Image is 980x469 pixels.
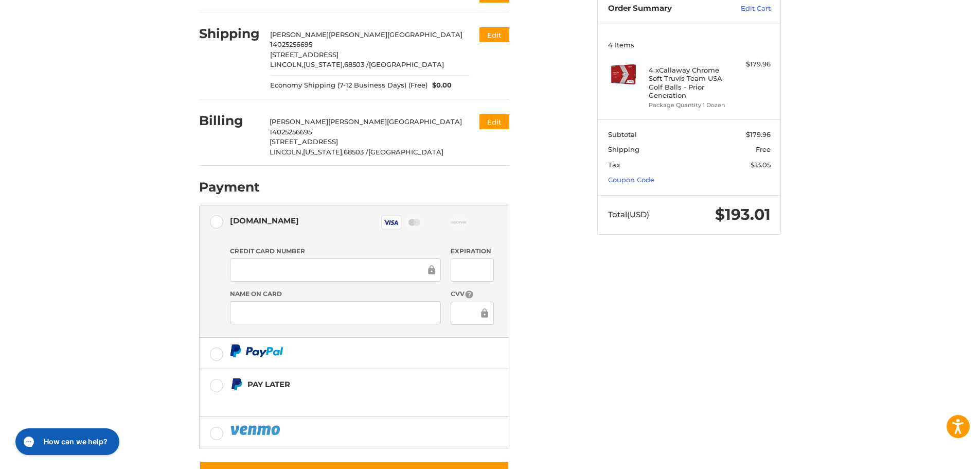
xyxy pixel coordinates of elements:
[895,441,980,469] iframe: Google Customer Reviews
[649,101,727,110] li: Package Quantity 1 Dozen
[344,148,368,156] span: 68503 /
[230,378,243,391] img: Pay Later icon
[270,50,338,59] span: [STREET_ADDRESS]
[230,344,283,357] img: PayPal icon
[10,425,122,459] iframe: Gorgias live chat messenger
[608,41,771,49] h3: 4 Items
[451,247,493,256] label: Expiration
[368,148,443,156] span: [GEOGRAPHIC_DATA]
[608,210,649,219] span: Total (USD)
[608,4,719,14] h3: Order Summary
[230,247,441,256] label: Credit Card Number
[751,161,771,169] span: $13.05
[328,117,462,126] span: [PERSON_NAME][GEOGRAPHIC_DATA]
[270,40,312,48] span: 14025256695
[427,80,452,91] span: $0.00
[230,289,441,299] label: Name on Card
[608,130,637,138] span: Subtotal
[230,424,282,437] img: PayPal icon
[451,289,493,299] label: CVV
[230,212,299,229] div: [DOMAIN_NAME]
[199,113,259,129] h2: Billing
[199,26,260,42] h2: Shipping
[270,128,312,136] span: 14025256695
[649,66,727,99] h4: 4 x Callaway Chrome Soft Truvis Team USA Golf Balls - Prior Generation
[329,30,462,39] span: [PERSON_NAME][GEOGRAPHIC_DATA]
[344,60,369,68] span: 68503 /
[270,117,328,126] span: [PERSON_NAME]
[369,60,444,68] span: [GEOGRAPHIC_DATA]
[270,80,427,91] span: Economy Shipping (7-12 Business Days) (Free)
[715,205,771,224] span: $193.01
[608,176,654,184] a: Coupon Code
[730,59,771,70] div: $179.96
[479,114,509,129] button: Edit
[608,161,620,169] span: Tax
[270,148,303,156] span: LINCOLN,
[304,60,344,68] span: [US_STATE],
[230,395,445,404] iframe: PayPal Message 1
[270,137,338,146] span: [STREET_ADDRESS]
[270,60,304,68] span: LINCOLN,
[199,179,260,195] h2: Payment
[270,30,329,39] span: [PERSON_NAME]
[756,145,771,153] span: Free
[479,27,509,42] button: Edit
[719,4,771,14] a: Edit Cart
[746,130,771,138] span: $179.96
[247,376,444,393] div: Pay Later
[303,148,344,156] span: [US_STATE],
[608,145,639,153] span: Shipping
